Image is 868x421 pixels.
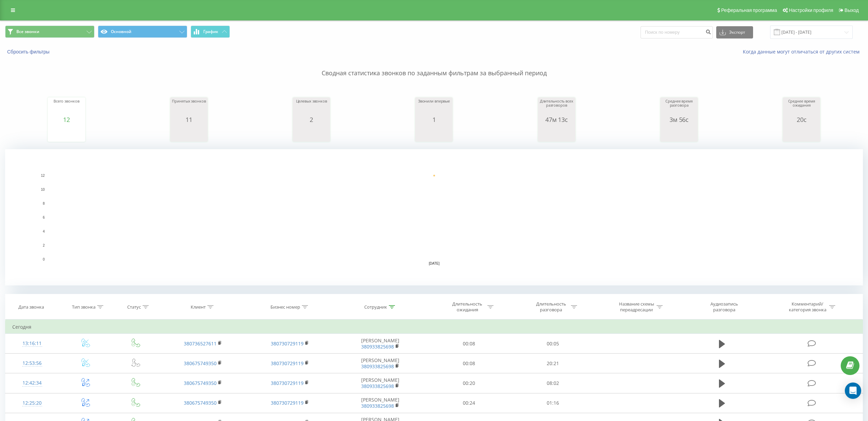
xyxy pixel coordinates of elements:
text: 4 [43,230,45,233]
input: Поиск по номеру [641,26,713,38]
div: 12:42:34 [12,376,52,390]
a: 380933825698 [361,363,394,370]
a: 380675749350 [184,360,217,367]
svg: A chart. [662,123,696,143]
div: 20с [784,116,819,123]
text: 0 [43,258,45,261]
span: График [203,29,218,34]
a: 380933825698 [361,383,394,389]
text: [DATE] [429,262,440,265]
td: 00:24 [427,393,511,413]
a: 380730729119 [271,340,304,347]
text: 10 [41,188,45,191]
a: 380736527611 [184,340,217,347]
td: [PERSON_NAME] [334,373,427,393]
div: Дата звонка [18,304,44,310]
td: 08:02 [511,373,594,393]
a: 380730729119 [271,400,304,406]
td: 00:20 [427,373,511,393]
td: [PERSON_NAME] [334,393,427,413]
div: 12 [49,116,84,123]
a: 380675749350 [184,400,217,406]
button: Основной [98,26,187,38]
div: Среднее время ожидания [784,99,819,116]
span: Реферальная программа [721,7,777,13]
td: [PERSON_NAME] [334,334,427,354]
button: Экспорт [716,26,753,38]
button: Все звонки [5,26,94,38]
div: 1 [417,116,451,123]
svg: A chart. [294,123,328,143]
svg: A chart. [417,123,451,143]
a: 380933825698 [361,343,394,350]
svg: A chart. [5,149,863,285]
span: Все звонки [16,29,39,34]
a: 380675749350 [184,380,217,386]
div: Длительность разговора [533,301,569,313]
button: Сбросить фильтры [5,49,53,55]
div: Длительность ожидания [449,301,486,313]
div: Бизнес номер [270,304,300,310]
div: Комментарий/категория звонка [788,301,827,313]
a: 380730729119 [271,360,304,367]
div: 12:25:20 [12,396,52,410]
button: График [191,26,230,38]
svg: A chart. [540,123,574,143]
td: 20:21 [511,354,594,373]
a: 380730729119 [271,380,304,386]
div: Принятых звонков [172,99,206,116]
div: Open Intercom Messenger [845,383,861,399]
div: 2 [294,116,328,123]
div: Сотрудник [364,304,387,310]
svg: A chart. [784,123,819,143]
text: 8 [43,202,45,205]
text: 12 [41,174,45,177]
div: Тип звонка [72,304,95,310]
div: 12:53:56 [12,357,52,370]
div: Длительность всех разговоров [540,99,574,116]
div: Название схемы переадресации [618,301,655,313]
text: 6 [43,216,45,219]
td: Сегодня [5,320,863,334]
div: 11 [172,116,206,123]
a: Когда данные могут отличаться от других систем [743,48,863,55]
div: Всего звонков [49,99,84,116]
div: 3м 56с [662,116,696,123]
td: 00:08 [427,354,511,373]
svg: A chart. [172,123,206,143]
td: 00:05 [511,334,594,354]
div: Звонили впервые [417,99,451,116]
div: Статус [127,304,141,310]
td: 01:16 [511,393,594,413]
div: Среднее время разговора [662,99,696,116]
div: 13:16:11 [12,337,52,350]
td: 00:08 [427,334,511,354]
div: 47м 13с [540,116,574,123]
text: 2 [43,244,45,247]
span: Настройки профиля [789,7,833,13]
a: 380933825698 [361,403,394,409]
div: Аудиозапись разговора [702,301,746,313]
div: Клиент [191,304,206,310]
svg: A chart. [49,123,84,143]
p: Сводная статистика звонков по заданным фильтрам за выбранный период [5,55,863,78]
td: [PERSON_NAME] [334,354,427,373]
div: Целевых звонков [294,99,328,116]
span: Выход [844,7,859,13]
